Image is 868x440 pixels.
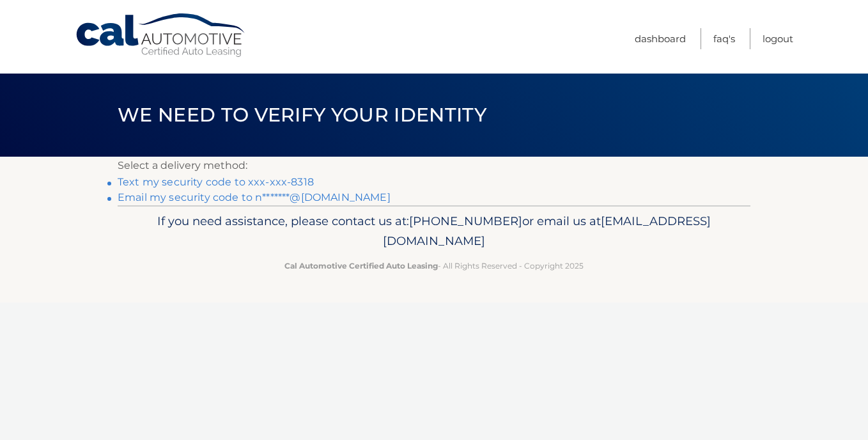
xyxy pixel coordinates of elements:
p: Select a delivery method: [118,157,750,175]
a: Text my security code to xxx-xxx-8318 [118,176,314,188]
a: Cal Automotive [75,13,247,58]
span: We need to verify your identity [118,103,486,127]
p: If you need assistance, please contact us at: or email us at [126,211,742,252]
a: FAQ's [713,28,735,49]
p: - All Rights Reserved - Copyright 2025 [126,259,742,272]
a: Logout [763,28,793,49]
span: [PHONE_NUMBER] [409,214,522,228]
a: Dashboard [635,28,686,49]
strong: Cal Automotive Certified Auto Leasing [284,261,438,271]
a: Email my security code to n*******@[DOMAIN_NAME] [118,191,391,203]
